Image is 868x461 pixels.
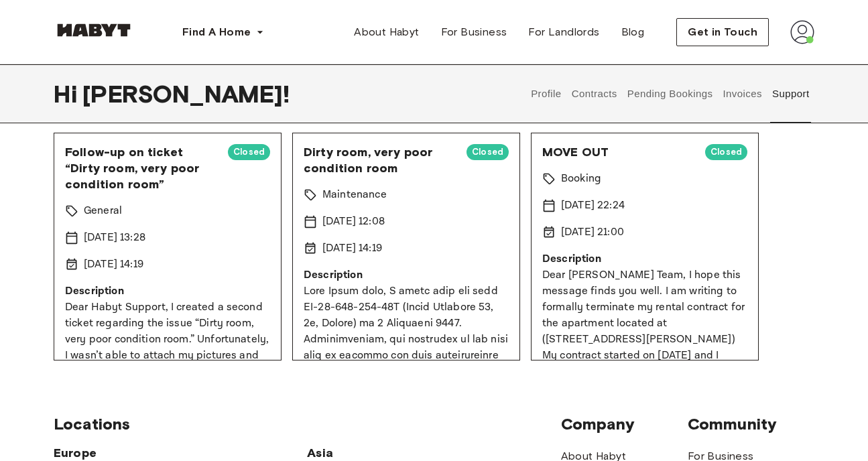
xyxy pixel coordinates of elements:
[721,64,763,123] button: Invoices
[307,445,434,461] span: Asia
[528,24,599,40] span: For Landlords
[228,145,270,159] span: Closed
[322,187,387,203] p: Maintenance
[54,445,307,461] span: Europe
[570,64,619,123] button: Contracts
[54,80,82,108] span: Hi
[84,257,143,273] p: [DATE] 14:19
[676,18,769,46] button: Get in Touch
[542,144,694,160] span: MOVE OUT
[705,145,747,159] span: Closed
[304,267,509,283] p: Description
[430,19,518,46] a: For Business
[84,230,145,246] p: [DATE] 13:28
[304,144,456,176] span: Dirty room, very poor condition room
[790,20,814,44] img: avatar
[611,19,656,46] a: Blog
[688,24,757,40] span: Get in Touch
[441,24,507,40] span: For Business
[54,23,134,37] img: Habyt
[172,19,275,46] button: Find A Home
[770,64,811,123] button: Support
[84,203,122,219] p: General
[621,24,645,40] span: Blog
[322,214,385,230] p: [DATE] 12:08
[65,144,217,192] span: Follow-up on ticket “Dirty room, very poor condition room”
[561,224,624,241] p: [DATE] 21:00
[526,64,814,123] div: user profile tabs
[65,283,270,300] p: Description
[517,19,610,46] a: For Landlords
[561,171,601,187] p: Booking
[354,24,419,40] span: About Habyt
[542,251,747,267] p: Description
[530,64,564,123] button: Profile
[688,414,814,434] span: Community
[561,414,688,434] span: Company
[82,80,290,108] span: [PERSON_NAME] !
[343,19,430,46] a: About Habyt
[561,198,625,214] p: [DATE] 22:24
[625,64,715,123] button: Pending Bookings
[322,241,382,257] p: [DATE] 14:19
[182,24,251,40] span: Find A Home
[467,145,509,159] span: Closed
[54,414,561,434] span: Locations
